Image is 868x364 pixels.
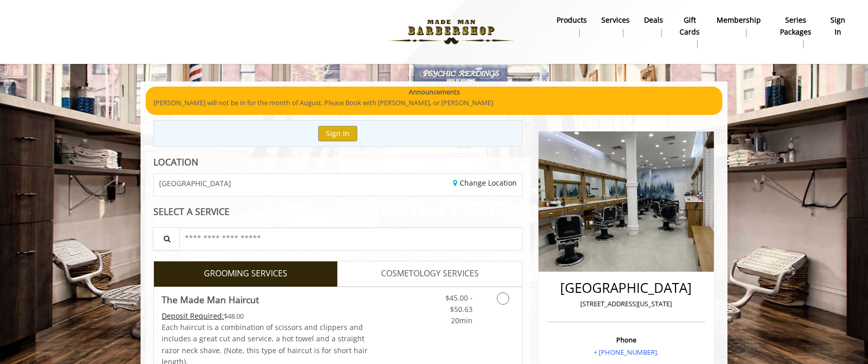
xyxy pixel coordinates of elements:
[637,13,670,40] a: DealsDeals
[550,299,703,309] p: [STREET_ADDRESS][US_STATE]
[601,14,630,26] b: Services
[153,207,523,217] div: SELECT A SERVICE
[445,293,473,314] span: $45.00 - $50.63
[162,311,224,321] span: This service needs some Advance to be paid before we block your appointment
[678,14,702,38] b: gift cards
[550,280,703,295] h2: [GEOGRAPHIC_DATA]
[557,14,587,26] b: products
[153,156,198,168] b: LOCATION
[153,97,715,108] p: [PERSON_NAME] will not be in for the month of August. Please Book with [PERSON_NAME], or [PERSON_...
[594,348,658,357] a: + [PHONE_NUMBER].
[159,179,231,187] span: [GEOGRAPHIC_DATA]
[549,13,594,40] a: Productsproducts
[709,13,768,40] a: MembershipMembership
[594,13,637,40] a: ServicesServices
[670,13,709,51] a: Gift cardsgift cards
[162,310,369,322] div: $48.00
[823,13,853,40] a: sign insign in
[775,14,816,38] b: Series packages
[318,126,357,141] button: Sign In
[717,14,761,26] b: Membership
[162,292,259,307] b: The Made Man Haircut
[451,316,473,325] span: 20min
[453,178,517,188] a: Change Location
[204,267,287,280] span: GROOMING SERVICES
[381,267,479,280] span: COSMETOLOGY SERVICES
[830,14,846,38] b: sign in
[768,13,823,51] a: Series packagesSeries packages
[409,87,460,97] b: Announcements
[644,14,663,26] b: Deals
[153,227,180,251] button: Service Search
[380,4,522,60] img: Made Man Barbershop logo
[550,336,703,343] h3: Phone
